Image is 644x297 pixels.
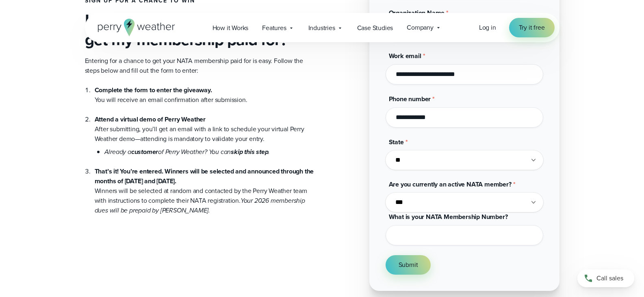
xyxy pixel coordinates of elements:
[95,157,316,215] li: Winners will be selected at random and contacted by the Perry Weather team with instructions to c...
[131,147,158,156] strong: customer
[308,23,335,33] span: Industries
[389,137,404,147] span: State
[389,212,508,221] span: What is your NATA Membership Number?
[399,260,418,270] span: Submit
[577,269,634,287] a: Call sales
[95,167,314,186] strong: That’s it! You’re entered. Winners will be selected and announced through the months of [DATE] an...
[350,20,400,36] a: Case Studies
[104,147,270,156] em: Already a of Perry Weather? You can .
[407,23,434,33] span: Company
[357,23,393,33] span: Case Studies
[596,273,623,283] span: Call sales
[95,196,305,215] em: Your 2026 membership dues will be prepaid by [PERSON_NAME].
[509,18,555,37] a: Try it free
[262,23,286,33] span: Features
[389,94,431,104] span: Phone number
[95,85,212,95] strong: Complete the form to enter the giveaway.
[389,51,421,61] span: Work email
[519,23,545,33] span: Try it free
[95,115,206,124] strong: Attend a virtual demo of Perry Weather
[85,56,316,76] p: Entering for a chance to get your NATA membership paid for is easy. Follow the steps below and fi...
[386,255,431,275] button: Submit
[389,8,445,17] span: Organization Name
[479,23,496,32] span: Log in
[85,11,316,50] h3: How do I enter for a chance to get my membership paid for?
[95,85,316,105] li: You will receive an email confirmation after submission.
[231,147,268,156] strong: skip this step
[389,180,512,189] span: Are you currently an active NATA member?
[479,23,496,33] a: Log in
[95,105,316,157] li: After submitting, you’ll get an email with a link to schedule your virtual Perry Weather demo—att...
[212,23,249,33] span: How it Works
[206,20,256,36] a: How it Works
